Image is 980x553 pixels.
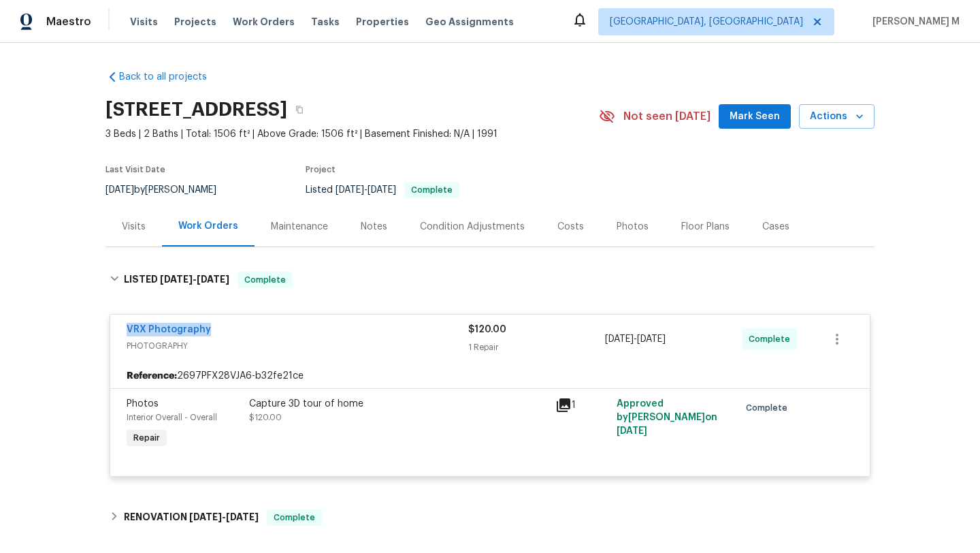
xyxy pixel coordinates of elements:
[226,512,259,522] span: [DATE]
[189,512,222,522] span: [DATE]
[46,15,91,29] span: Maestro
[105,70,236,84] a: Back to all projects
[128,431,165,445] span: Repair
[468,325,506,334] span: $120.00
[105,103,287,116] h2: [STREET_ADDRESS]
[681,220,730,234] div: Floor Plans
[425,15,514,29] span: Geo Assignments
[249,397,547,411] div: Capture 3D tour of home
[178,219,238,233] div: Work Orders
[605,334,634,344] span: [DATE]
[730,108,780,125] span: Mark Seen
[746,401,793,415] span: Complete
[122,220,146,234] div: Visits
[867,15,960,29] span: [PERSON_NAME] M
[336,185,396,195] span: -
[160,274,193,284] span: [DATE]
[749,332,796,346] span: Complete
[105,185,134,195] span: [DATE]
[555,397,608,413] div: 1
[406,186,458,194] span: Complete
[637,334,666,344] span: [DATE]
[623,110,710,123] span: Not seen [DATE]
[557,220,584,234] div: Costs
[420,220,525,234] div: Condition Adjustments
[356,15,409,29] span: Properties
[361,220,387,234] div: Notes
[174,15,216,29] span: Projects
[367,185,396,195] span: [DATE]
[762,220,789,234] div: Cases
[189,512,259,522] span: -
[233,15,295,29] span: Work Orders
[197,274,229,284] span: [DATE]
[124,509,259,526] h6: RENOVATION
[617,220,649,234] div: Photos
[239,273,291,287] span: Complete
[160,274,229,284] span: -
[130,15,158,29] span: Visits
[105,182,233,198] div: by [PERSON_NAME]
[605,332,666,346] span: -
[105,501,875,534] div: RENOVATION [DATE]-[DATE]Complete
[306,165,336,174] span: Project
[127,413,217,422] span: Interior Overall - Overall
[127,369,177,383] b: Reference:
[617,399,717,436] span: Approved by [PERSON_NAME] on
[799,104,875,129] button: Actions
[268,511,321,524] span: Complete
[336,185,364,195] span: [DATE]
[810,108,864,125] span: Actions
[110,364,870,388] div: 2697PFX28VJA6-b32fe21ce
[617,426,647,436] span: [DATE]
[105,127,599,141] span: 3 Beds | 2 Baths | Total: 1506 ft² | Above Grade: 1506 ft² | Basement Finished: N/A | 1991
[468,341,605,354] div: 1 Repair
[124,272,229,288] h6: LISTED
[127,339,468,353] span: PHOTOGRAPHY
[306,185,459,195] span: Listed
[127,325,211,334] a: VRX Photography
[610,15,803,29] span: [GEOGRAPHIC_DATA], [GEOGRAPHIC_DATA]
[127,399,159,409] span: Photos
[249,413,282,422] span: $120.00
[719,104,791,129] button: Mark Seen
[105,165,165,174] span: Last Visit Date
[271,220,328,234] div: Maintenance
[311,17,340,27] span: Tasks
[105,258,875,302] div: LISTED [DATE]-[DATE]Complete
